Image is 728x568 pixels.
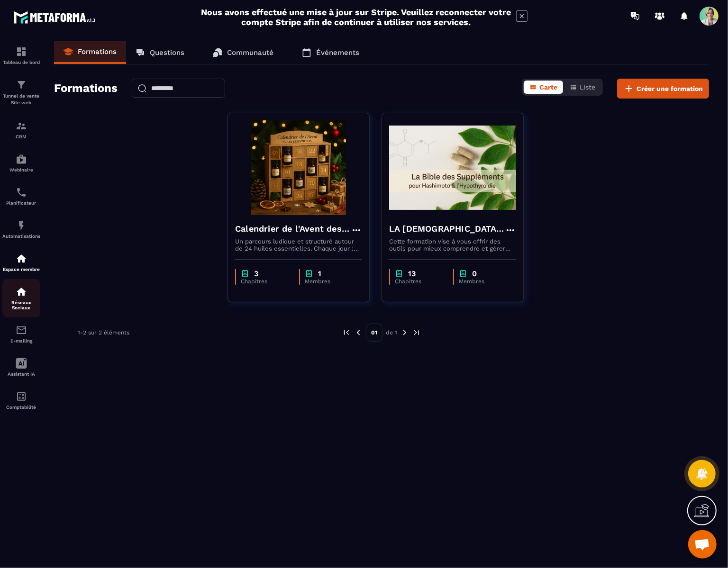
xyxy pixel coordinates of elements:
p: Webinaire [2,167,40,172]
p: Formations [78,47,117,56]
h4: LA [DEMOGRAPHIC_DATA] DES SUPPLEMENST POUR [PERSON_NAME] & L'HYPOTHYROÏDIE [389,222,505,235]
a: automationsautomationsWebinaire [2,146,40,180]
a: Questions [126,41,194,64]
button: Liste [564,81,601,94]
img: automations [16,253,27,264]
img: automations [16,153,27,165]
div: Open chat [688,530,717,559]
h2: Formations [54,79,118,99]
p: Événements [316,48,359,57]
a: Assistant IA [2,351,40,384]
p: Assistant IA [2,371,40,377]
span: Carte [539,83,557,91]
img: social-network [16,286,27,298]
img: formation [16,46,27,57]
img: prev [342,328,351,337]
img: email [16,325,27,336]
p: Un parcours ludique et structuré autour de 24 huiles essentielles. Chaque jour : une fiche “ultra... [235,238,362,252]
p: Questions [150,48,184,57]
p: Membres [459,278,507,285]
img: next [412,328,421,337]
img: formation [16,79,27,90]
a: formation-backgroundLA [DEMOGRAPHIC_DATA] DES SUPPLEMENST POUR [PERSON_NAME] & L'HYPOTHYROÏDIECet... [382,113,536,314]
p: 3 [254,269,258,278]
p: Cette formation vise à vous offrir des outils pour mieux comprendre et gérer votre maladie, mais ... [389,238,516,252]
a: accountantaccountantComptabilité [2,384,40,417]
img: chapter [459,269,467,278]
img: chapter [305,269,313,278]
a: Formations [54,41,126,64]
span: Créer une formation [637,84,703,93]
p: 1 [318,269,321,278]
a: formationformationCRM [2,113,40,146]
img: accountant [16,391,27,402]
p: Chapitres [395,278,444,285]
img: scheduler [16,187,27,198]
p: Comptabilité [2,405,40,410]
a: Communauté [203,41,283,64]
p: Tableau de bord [2,60,40,65]
p: de 1 [386,329,397,336]
p: Tunnel de vente Site web [2,93,40,106]
a: schedulerschedulerPlanificateur [2,180,40,213]
h2: Nous avons effectué une mise à jour sur Stripe. Veuillez reconnecter votre compte Stripe afin de ... [200,7,511,27]
p: Planificateur [2,200,40,206]
a: social-networksocial-networkRéseaux Sociaux [2,279,40,317]
p: Membres [305,278,353,285]
p: 01 [366,324,382,342]
a: automationsautomationsAutomatisations [2,213,40,246]
a: formation-backgroundCalendrier de l'Avent des Huiles EssentiellesUn parcours ludique et structuré... [227,113,382,314]
span: Liste [580,83,595,91]
button: Créer une formation [617,79,709,99]
img: prev [354,328,363,337]
img: chapter [395,269,403,278]
a: formationformationTunnel de vente Site web [2,72,40,113]
p: 13 [408,269,416,278]
p: Chapitres [241,278,290,285]
img: formation [16,120,27,132]
img: logo [13,9,99,26]
p: Communauté [227,48,273,57]
img: formation-background [235,120,362,215]
p: Automatisations [2,234,40,239]
img: automations [16,220,27,231]
img: chapter [241,269,249,278]
a: automationsautomationsEspace membre [2,246,40,279]
button: Carte [524,81,563,94]
img: next [400,328,409,337]
p: 0 [472,269,477,278]
p: Réseaux Sociaux [2,300,40,310]
p: E-mailing [2,338,40,343]
a: Événements [292,41,369,64]
p: 1-2 sur 2 éléments [78,329,129,336]
a: formationformationTableau de bord [2,39,40,72]
p: CRM [2,134,40,139]
p: Espace membre [2,267,40,272]
h4: Calendrier de l'Avent des Huiles Essentielles [235,222,351,235]
a: emailemailE-mailing [2,317,40,351]
img: formation-background [389,120,516,215]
